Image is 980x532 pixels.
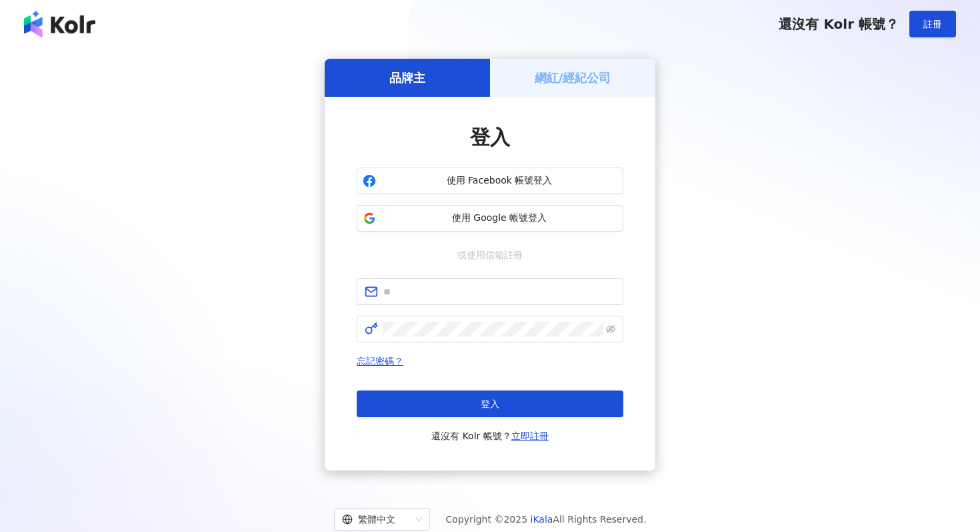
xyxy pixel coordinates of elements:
[448,248,532,262] span: 或使用信箱註冊
[381,174,617,188] span: 使用 Facebook 帳號登入
[779,16,899,32] span: 還沒有 Kolr 帳號？
[511,431,549,441] a: 立即註冊
[24,11,95,37] img: logo
[357,168,623,194] button: 使用 Facebook 帳號登入
[357,205,623,232] button: 使用 Google 帳號登入
[357,356,403,366] a: 忘記密碼？
[389,69,425,86] h5: 品牌主
[470,125,510,149] span: 登入
[909,11,956,37] button: 註冊
[481,398,499,409] span: 登入
[357,390,623,417] button: 登入
[381,212,617,225] span: 使用 Google 帳號登入
[342,509,410,530] div: 繁體中文
[606,324,615,334] span: eye-invisible
[531,514,553,525] a: iKala
[446,511,647,527] span: Copyright © 2025 All Rights Reserved.
[923,19,942,29] span: 註冊
[535,69,611,86] h5: 網紅/經紀公司
[431,428,549,444] span: 還沒有 Kolr 帳號？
